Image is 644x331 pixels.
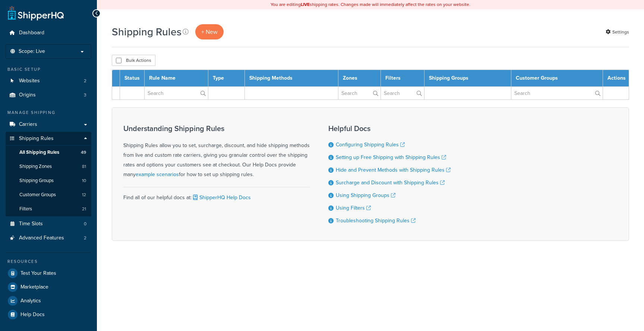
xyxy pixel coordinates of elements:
a: Hide and Prevent Methods with Shipping Rules [336,166,451,174]
span: Marketplace [20,284,48,290]
span: 2 [84,78,86,84]
a: Origins 3 [6,88,91,102]
a: Filters 21 [6,202,91,216]
a: Test Your Rates [6,267,91,280]
a: + New [195,24,224,39]
a: Marketplace [6,280,91,294]
th: Shipping Groups [424,70,511,87]
a: Troubleshooting Shipping Rules [336,217,416,225]
a: example scenarios [136,171,179,178]
span: Filters [19,206,32,212]
span: Websites [19,78,40,84]
a: Using Shipping Groups [336,191,395,199]
a: Configuring Shipping Rules [336,141,405,149]
span: Shipping Groups [19,178,54,184]
a: ShipperHQ Home [8,6,64,20]
a: Settings [606,27,629,37]
a: Shipping Rules [6,132,91,146]
span: Scope: Live [19,48,45,55]
li: All Shipping Rules [6,146,91,159]
span: Shipping Rules [19,136,54,142]
span: Advanced Features [19,235,64,241]
div: Find all of our helpful docs at: [123,187,310,203]
div: Resources [6,258,91,265]
input: Search [338,87,381,99]
li: Shipping Zones [6,160,91,174]
li: Shipping Groups [6,174,91,188]
a: Using Filters [336,204,371,212]
th: Customer Groups [511,70,603,87]
span: All Shipping Rules [19,149,59,156]
a: Help Docs [6,308,91,321]
th: Filters [381,70,424,87]
span: 21 [82,206,86,212]
th: Type [208,70,244,87]
li: Advanced Features [6,231,91,245]
span: Carriers [19,121,37,128]
div: Shipping Rules allow you to set, surcharge, discount, and hide shipping methods from live and cus... [123,124,310,179]
li: Origins [6,88,91,102]
span: 10 [82,178,86,184]
span: 81 [82,163,86,170]
li: Time Slots [6,217,91,231]
li: Customer Groups [6,188,91,202]
span: 0 [84,221,86,227]
a: All Shipping Rules 49 [6,146,91,159]
span: Origins [19,92,36,98]
div: Basic Setup [6,66,91,73]
span: Shipping Zones [19,163,52,170]
input: Search [381,87,424,99]
th: Status [120,70,145,87]
a: Customer Groups 12 [6,188,91,202]
h1: Shipping Rules [112,25,181,39]
a: Setting up Free Shipping with Shipping Rules [336,153,446,161]
span: 12 [82,192,86,198]
a: Time Slots 0 [6,217,91,231]
span: Dashboard [19,30,44,36]
a: Carriers [6,118,91,131]
span: + New [201,28,218,36]
a: Websites 2 [6,74,91,88]
b: LIVE [301,1,310,8]
a: Surcharge and Discount with Shipping Rules [336,179,445,187]
span: Analytics [20,298,41,304]
div: Manage Shipping [6,109,91,116]
li: Filters [6,202,91,216]
th: Rule Name [145,70,208,87]
a: Advanced Features 2 [6,231,91,245]
button: Bulk Actions [112,55,155,66]
span: Test Your Rates [20,270,56,277]
input: Search [145,87,208,99]
th: Shipping Methods [244,70,338,87]
a: ShipperHQ Help Docs [192,194,251,201]
a: Shipping Groups 10 [6,174,91,188]
th: Actions [603,70,629,87]
span: 3 [84,92,86,98]
h3: Helpful Docs [328,124,451,133]
li: Websites [6,74,91,88]
a: Dashboard [6,26,91,40]
span: 2 [84,235,86,241]
span: 49 [81,149,86,156]
span: Time Slots [19,221,43,227]
span: Customer Groups [19,192,56,198]
th: Zones [338,70,381,87]
a: Shipping Zones 81 [6,160,91,174]
h3: Understanding Shipping Rules [123,124,310,133]
input: Search [511,87,603,99]
li: Shipping Rules [6,132,91,217]
a: Analytics [6,294,91,308]
span: Help Docs [20,312,45,318]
